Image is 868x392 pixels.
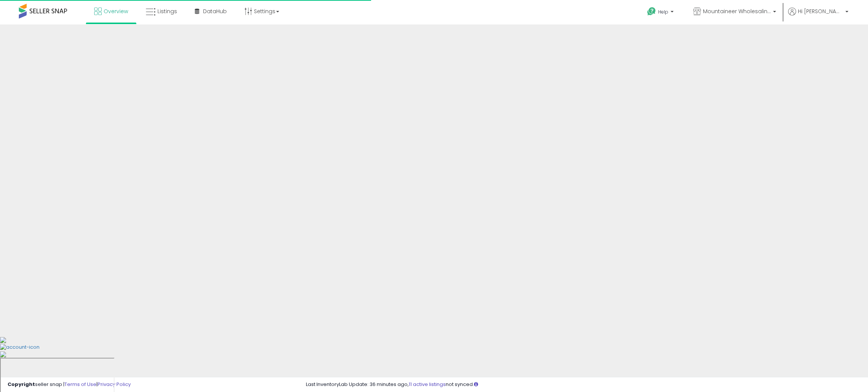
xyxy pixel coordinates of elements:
[203,8,227,15] span: DataHub
[647,7,656,16] i: Get Help
[798,8,843,15] span: Hi [PERSON_NAME]
[641,1,681,24] a: Help
[788,8,848,24] a: Hi [PERSON_NAME]
[157,8,177,15] span: Listings
[658,9,668,15] span: Help
[703,8,771,15] span: Mountaineer Wholesaling
[104,8,128,15] span: Overview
